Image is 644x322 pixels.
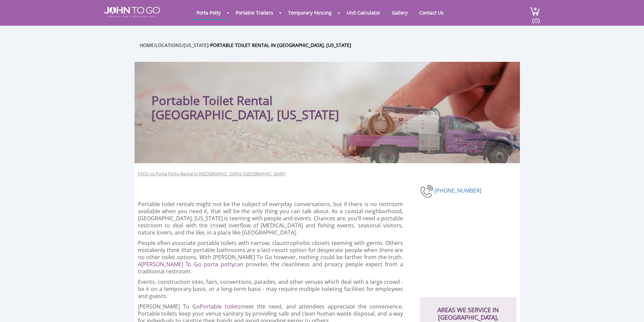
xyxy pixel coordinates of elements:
[532,10,540,25] span: (0)
[104,7,160,18] img: JOHN to go
[530,7,540,16] img: cart a
[210,42,351,48] a: Portable Toilet Rental in [GEOGRAPHIC_DATA], [US_STATE]
[141,261,234,268] a: [PERSON_NAME] To Go porta potty
[334,100,517,163] img: Truck
[434,187,481,194] a: [PHONE_NUMBER]
[200,303,241,310] a: Portable toilets
[138,278,403,300] p: Events, construction sites, fairs, conventions, parades, and other venues which deal with a large...
[138,240,403,275] p: People often associate portable toilets with narrow, claustrophobic closets teeming with germs. O...
[140,42,154,48] a: Home
[140,41,525,49] ul: / / /
[231,6,278,19] a: Portable Trailers
[151,75,369,122] h1: Portable Toilet Rental [GEOGRAPHIC_DATA], [US_STATE]
[420,184,434,199] img: phone-number
[341,6,385,19] a: Unit Calculator
[184,42,209,48] a: [US_STATE]
[617,295,644,322] button: Live Chat
[138,171,285,177] a: FAQs on Porta Potty Rental in [GEOGRAPHIC_DATA], [GEOGRAPHIC_DATA]
[414,6,449,19] a: Contact Us
[156,42,182,48] a: Locations
[387,6,413,19] a: Gallery
[138,201,403,236] p: Portable toilet rentals might not be the subject of everyday conversations, but if there is no re...
[191,6,226,19] a: Porta Potty
[283,6,337,19] a: Temporary Fencing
